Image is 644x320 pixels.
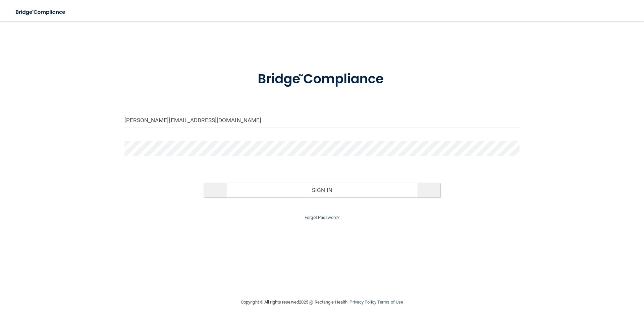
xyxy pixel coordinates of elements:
button: Sign In [204,183,441,197]
img: bridge_compliance_login_screen.278c3ca4.svg [10,5,72,19]
div: Copyright © All rights reserved 2025 @ Rectangle Health | | [200,291,444,313]
input: Email [124,113,520,128]
a: Forgot Password? [305,215,339,220]
img: bridge_compliance_login_screen.278c3ca4.svg [244,62,400,97]
a: Privacy Policy [350,300,376,305]
a: Terms of Use [377,300,403,305]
